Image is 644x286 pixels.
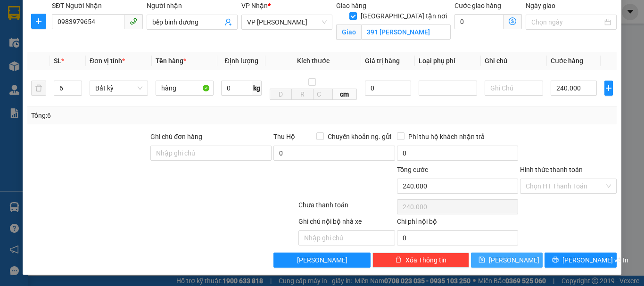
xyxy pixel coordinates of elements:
button: plus [31,14,46,29]
input: Ghi chú đơn hàng [150,146,272,161]
button: deleteXóa Thông tin [372,253,469,268]
label: Cước giao hàng [454,2,501,9]
input: 0 [365,81,411,96]
div: Người nhận [147,0,238,11]
span: VP Nhận [241,2,268,9]
label: Ghi chú đơn hàng [150,133,202,140]
span: Phí thu hộ khách nhận trả [405,131,488,142]
span: printer [552,256,559,264]
span: dollar-circle [509,17,516,25]
div: Chưa thanh toán [297,200,396,216]
div: Tổng: 6 [31,110,249,121]
span: delete [395,256,402,264]
span: kg [252,81,262,96]
span: Tên hàng [156,57,186,65]
button: plus [604,81,613,96]
span: Kích thước [297,57,330,65]
span: Giao [336,25,361,40]
span: plus [605,84,612,92]
input: VD: Bàn, Ghế [156,81,214,96]
input: R [291,89,314,100]
span: Đơn vị tính [90,57,125,65]
div: Chi phí nội bộ [397,216,518,230]
input: Cước giao hàng [454,14,504,29]
span: Định lượng [225,57,258,65]
input: Ngày giao [531,17,603,27]
span: VP Hà Tĩnh [247,15,327,29]
button: printer[PERSON_NAME] và In [545,253,617,268]
span: Cước hàng [551,57,583,65]
span: Xóa Thông tin [405,255,446,265]
button: delete [31,81,46,96]
span: [PERSON_NAME] [489,255,539,265]
span: cm [333,89,357,100]
span: Bất kỳ [95,81,142,95]
span: [PERSON_NAME] và In [562,255,628,265]
div: SĐT Người Nhận [52,0,143,11]
span: Giao hàng [336,2,366,9]
span: Chuyển khoản ng. gửi [324,131,395,142]
th: Ghi chú [481,52,547,70]
span: [PERSON_NAME] [297,255,347,265]
span: phone [130,17,137,25]
span: save [479,256,485,264]
span: plus [32,17,46,25]
input: Nhập ghi chú [298,230,395,245]
span: Thu Hộ [273,133,295,140]
span: Tổng cước [397,166,428,173]
th: Loại phụ phí [415,52,481,70]
input: C [313,89,333,100]
label: Hình thức thanh toán [520,166,583,173]
button: save[PERSON_NAME] [471,253,543,268]
input: Ghi Chú [485,81,543,96]
span: [GEOGRAPHIC_DATA] tận nơi [357,11,451,21]
span: SL [54,57,61,65]
button: [PERSON_NAME] [273,253,370,268]
input: D [270,89,292,100]
span: Giá trị hàng [365,57,400,65]
div: Ghi chú nội bộ nhà xe [298,216,395,230]
input: Giao tận nơi [361,25,451,40]
span: user-add [224,18,232,26]
label: Ngày giao [526,2,555,9]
